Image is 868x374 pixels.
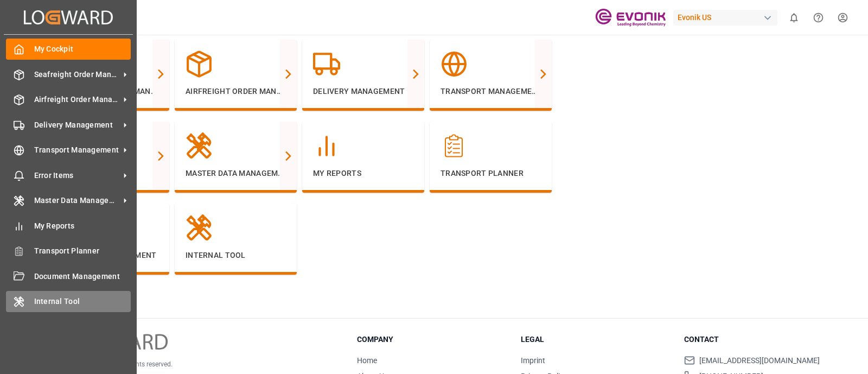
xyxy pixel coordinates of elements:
[34,94,120,105] span: Airfreight Order Management
[673,10,777,26] div: Evonik US
[34,119,120,131] span: Delivery Management
[521,334,671,345] h3: Legal
[6,215,131,236] a: My Reports
[186,86,286,97] p: Airfreight Order Management
[521,356,545,365] a: Imprint
[782,5,806,30] button: show 0 new notifications
[441,168,541,179] p: Transport Planner
[6,265,131,287] a: Document Management
[186,168,286,179] p: Master Data Management
[806,5,831,30] button: Help Center
[313,168,413,179] p: My Reports
[34,43,131,55] span: My Cockpit
[34,271,131,282] span: Document Management
[673,7,782,28] button: Evonik US
[357,356,377,365] a: Home
[357,334,507,345] h3: Company
[6,39,131,60] a: My Cockpit
[34,195,120,206] span: Master Data Management
[34,170,120,181] span: Error Items
[699,355,820,366] span: [EMAIL_ADDRESS][DOMAIN_NAME]
[34,220,131,232] span: My Reports
[6,291,131,312] a: Internal Tool
[313,86,413,97] p: Delivery Management
[441,86,541,97] p: Transport Management
[6,240,131,262] a: Transport Planner
[34,245,131,257] span: Transport Planner
[684,334,834,345] h3: Contact
[34,69,120,80] span: Seafreight Order Management
[34,296,131,307] span: Internal Tool
[186,250,286,261] p: Internal Tool
[70,359,330,369] p: © 2025 Logward. All rights reserved.
[34,144,120,156] span: Transport Management
[595,8,666,27] img: Evonik-brand-mark-Deep-Purple-RGB.jpeg_1700498283.jpeg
